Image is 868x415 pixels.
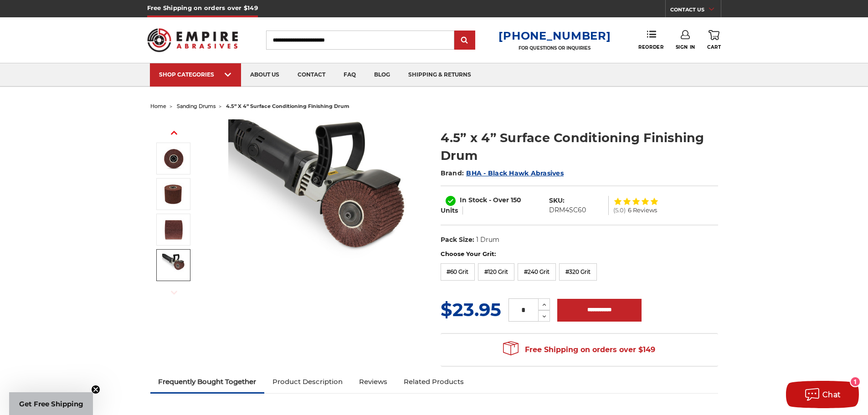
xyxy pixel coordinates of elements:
[549,196,565,205] dt: SKU:
[159,71,232,78] div: SHOP CATEGORIES
[288,63,334,87] a: contact
[549,205,586,215] dd: DRM4SC60
[822,390,841,399] span: Chat
[441,235,474,245] dt: Pack Size:
[150,372,265,392] a: Frequently Bought Together
[511,196,521,204] span: 150
[456,31,474,50] input: Submit
[91,385,100,394] button: Close teaser
[395,372,472,392] a: Related Products
[177,103,216,109] a: sanding drums
[441,298,501,321] span: $23.95
[162,183,185,205] img: Non Woven Finishing Sanding Drum
[162,218,185,241] img: 4.5” x 4” Surface Conditioning Finishing Drum
[476,235,499,245] dd: 1 Drum
[19,400,83,408] span: Get Free Shipping
[851,377,860,386] div: 1
[163,123,185,143] button: Previous
[786,381,859,408] button: Chat
[466,169,564,177] a: BHA - Black Hawk Abrasives
[351,372,395,392] a: Reviews
[441,250,718,259] label: Choose Your Grit:
[441,206,458,215] span: Units
[162,147,185,170] img: 4.5" x 4" Surface Conditioning Finishing Drum - 3/4 Inch Quad Key Arbor
[147,22,238,58] img: Empire Abrasives
[334,63,365,87] a: faq
[628,207,657,213] span: 6 Reviews
[613,207,626,213] span: (5.0)
[460,196,487,204] span: In Stock
[264,372,351,392] a: Product Description
[163,283,185,302] button: Next
[226,103,349,109] span: 4.5” x 4” surface conditioning finishing drum
[707,44,721,50] span: Cart
[9,392,93,415] div: Get Free ShippingClose teaser
[228,119,411,302] img: 4.5 Inch Surface Conditioning Finishing Drum
[670,5,721,17] a: CONTACT US
[503,341,655,359] span: Free Shipping on orders over $149
[498,45,611,51] p: FOR QUESTIONS OR INQUIRIES
[676,44,695,50] span: Sign In
[365,63,399,87] a: blog
[441,169,464,177] span: Brand:
[638,30,663,50] a: Reorder
[498,29,611,42] a: [PHONE_NUMBER]
[638,44,663,50] span: Reorder
[707,30,721,50] a: Cart
[399,63,480,87] a: shipping & returns
[162,254,185,277] img: 4.5” x 4” Surface Conditioning Finishing Drum
[150,103,166,109] a: home
[241,63,288,87] a: about us
[441,129,718,164] h1: 4.5” x 4” Surface Conditioning Finishing Drum
[489,196,509,204] span: - Over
